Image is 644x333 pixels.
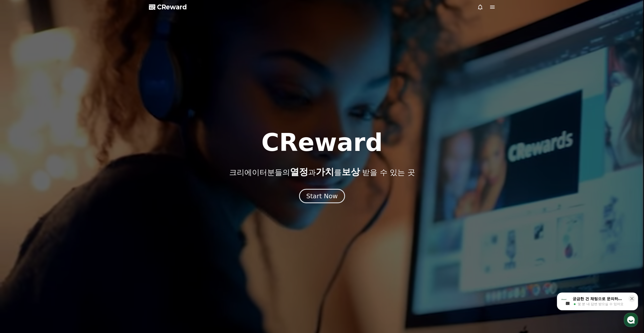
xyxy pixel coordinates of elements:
[300,194,344,199] a: Start Now
[316,167,334,177] span: 가치
[2,161,33,173] a: 홈
[157,3,187,11] span: CReward
[261,130,383,155] h1: CReward
[33,161,65,173] a: 대화
[306,192,338,200] div: Start Now
[149,3,187,11] a: CReward
[65,161,97,173] a: 설정
[46,168,52,172] span: 대화
[290,167,308,177] span: 열정
[16,168,19,172] span: 홈
[78,168,84,172] span: 설정
[299,189,345,203] button: Start Now
[341,167,360,177] span: 보상
[229,167,415,177] p: 크리에이터분들의 과 를 받을 수 있는 곳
